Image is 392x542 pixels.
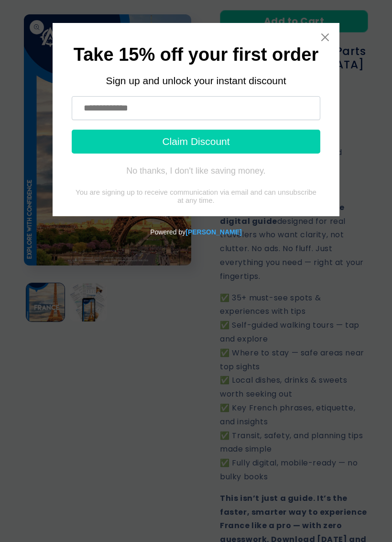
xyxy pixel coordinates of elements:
a: Close widget [320,33,330,42]
div: You are signing up to receive communication via email and can unsubscribe at any time. [72,188,320,204]
button: Claim Discount [72,130,320,154]
div: Powered by [4,216,388,248]
div: Sign up and unlock your instant discount [72,75,320,87]
h1: Take 15% off your first order [72,47,320,63]
div: No thanks, I don't like saving money. [126,166,265,176]
a: Powered by Tydal [185,228,241,236]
